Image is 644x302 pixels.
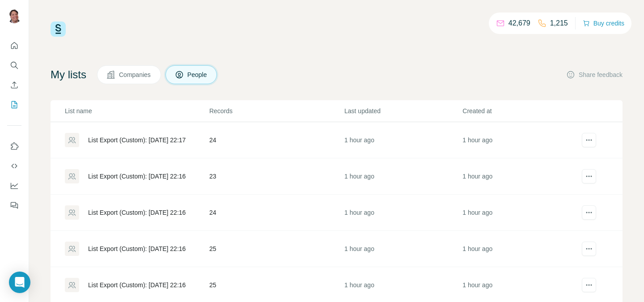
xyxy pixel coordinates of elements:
[550,18,568,29] p: 1,215
[7,138,21,154] button: Use Surfe on LinkedIn
[7,9,21,23] img: Avatar
[88,244,186,253] div: List Export (Custom): [DATE] 22:16
[51,68,86,82] h4: My lists
[209,106,343,115] p: Records
[344,106,462,115] p: Last updated
[462,122,580,158] td: 1 hour ago
[187,70,208,79] span: People
[209,122,344,158] td: 24
[582,205,596,220] button: actions
[582,169,596,183] button: actions
[7,197,21,213] button: Feedback
[7,38,21,54] button: Quick start
[7,97,21,113] button: My lists
[209,195,344,231] td: 24
[65,106,208,115] p: List name
[582,133,596,147] button: actions
[583,17,624,30] button: Buy credits
[209,158,344,195] td: 23
[462,158,580,195] td: 1 hour ago
[566,70,623,79] button: Share feedback
[462,195,580,231] td: 1 hour ago
[88,136,186,145] div: List Export (Custom): [DATE] 22:17
[9,272,30,293] div: Open Intercom Messenger
[582,278,596,292] button: actions
[7,178,21,194] button: Dashboard
[88,281,186,289] div: List Export (Custom): [DATE] 22:16
[88,172,186,181] div: List Export (Custom): [DATE] 22:16
[344,122,462,158] td: 1 hour ago
[119,70,152,79] span: Companies
[7,158,21,174] button: Use Surfe API
[51,21,66,37] img: Surfe Logo
[508,18,530,29] p: 42,679
[582,242,596,256] button: actions
[462,231,580,267] td: 1 hour ago
[7,77,21,93] button: Enrich CSV
[344,195,462,231] td: 1 hour ago
[209,231,344,267] td: 25
[344,158,462,195] td: 1 hour ago
[462,106,580,115] p: Created at
[88,208,186,217] div: List Export (Custom): [DATE] 22:16
[7,57,21,73] button: Search
[344,231,462,267] td: 1 hour ago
